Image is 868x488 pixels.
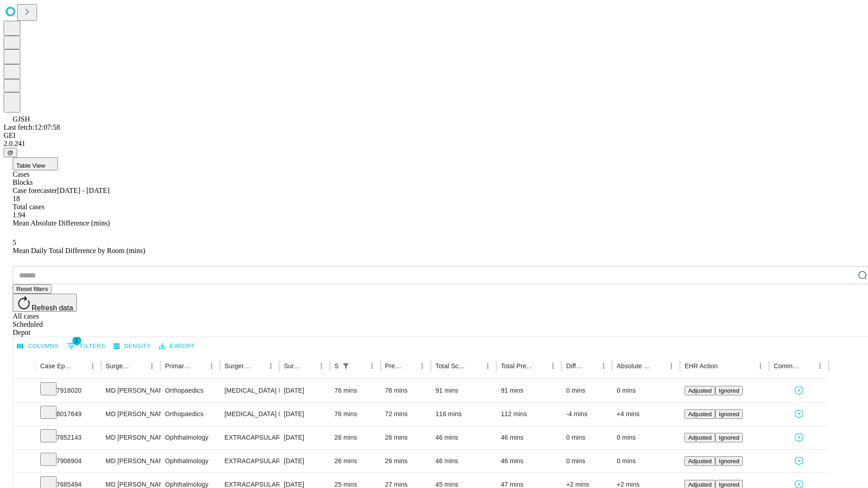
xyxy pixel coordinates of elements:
[165,379,215,402] div: Orthopaedics
[18,430,31,446] button: Expand
[385,362,403,370] div: Predicted In Room Duration
[688,434,712,441] span: Adjusted
[617,403,675,426] div: +4 mins
[65,339,108,353] button: Show filters
[18,407,31,422] button: Expand
[13,115,30,123] span: GJSH
[416,360,429,372] button: Menu
[719,458,739,465] span: Ignored
[353,360,366,372] button: Sort
[4,131,864,140] div: GEI
[585,360,597,372] button: Sort
[13,247,145,254] span: Mean Daily Total Difference by Room (mins)
[688,387,712,394] span: Adjusted
[534,360,547,372] button: Sort
[13,219,110,227] span: Mean Absolute Difference (mins)
[469,360,481,372] button: Sort
[547,360,559,372] button: Menu
[13,284,52,294] button: Reset filters
[106,403,156,426] div: MD [PERSON_NAME] [PERSON_NAME]
[715,456,743,466] button: Ignored
[688,481,712,488] span: Adjusted
[74,360,86,372] button: Sort
[688,458,712,465] span: Adjusted
[284,426,325,449] div: [DATE]
[715,409,743,419] button: Ignored
[13,203,44,211] span: Total cases
[284,450,325,473] div: [DATE]
[501,450,557,473] div: 46 mins
[16,286,48,292] span: Reset filters
[566,426,608,449] div: 0 mins
[435,379,492,402] div: 91 mins
[403,360,416,372] button: Sort
[13,294,77,312] button: Refresh data
[435,426,492,449] div: 46 mins
[111,339,153,353] button: Density
[597,360,610,372] button: Menu
[225,426,275,449] div: EXTRACAPSULAR CATARACT REMOVAL WITH [MEDICAL_DATA]
[719,387,739,394] span: Ignored
[18,383,31,399] button: Expand
[165,403,215,426] div: Orthopaedics
[40,450,97,473] div: 7906904
[754,360,767,372] button: Menu
[72,336,81,345] span: 1
[335,362,339,370] div: Scheduled In Room Duration
[225,379,275,402] div: [MEDICAL_DATA] MEDIAL OR LATERAL MENISCECTOMY
[774,362,800,370] div: Comments
[435,403,492,426] div: 116 mins
[284,362,302,370] div: Surgery Date
[40,403,97,426] div: 8017649
[566,450,608,473] div: 0 mins
[4,123,60,131] span: Last fetch: 12:07:58
[719,434,739,441] span: Ignored
[4,140,864,148] div: 2.0.241
[814,360,826,372] button: Menu
[165,426,215,449] div: Ophthalmology
[15,339,61,353] button: Select columns
[652,360,665,372] button: Sort
[165,362,191,370] div: Primary Service
[13,157,58,170] button: Table View
[106,450,156,473] div: MD [PERSON_NAME]
[385,450,427,473] div: 26 mins
[157,339,197,353] button: Export
[718,360,731,372] button: Sort
[715,386,743,395] button: Ignored
[385,379,427,402] div: 76 mins
[385,403,427,426] div: 72 mins
[13,187,57,194] span: Case forecaster
[225,362,251,370] div: Surgery Name
[106,426,156,449] div: MD [PERSON_NAME]
[566,362,584,370] div: Difference
[684,456,715,466] button: Adjusted
[335,426,376,449] div: 26 mins
[302,360,315,372] button: Sort
[225,403,275,426] div: [MEDICAL_DATA] MEDIAL OR LATERAL MENISCECTOMY
[225,450,275,473] div: EXTRACAPSULAR CATARACT REMOVAL WITH [MEDICAL_DATA]
[32,304,73,312] span: Refresh data
[665,360,678,372] button: Menu
[566,403,608,426] div: -4 mins
[16,162,45,169] span: Table View
[40,379,97,402] div: 7916020
[315,360,328,372] button: Menu
[501,426,557,449] div: 46 mins
[40,362,73,370] div: Case Epic Id
[106,379,156,402] div: MD [PERSON_NAME] [PERSON_NAME]
[205,360,218,372] button: Menu
[719,481,739,488] span: Ignored
[86,360,99,372] button: Menu
[13,239,16,246] span: 5
[715,433,743,442] button: Ignored
[481,360,494,372] button: Menu
[106,362,132,370] div: Surgeon Name
[335,403,376,426] div: 76 mins
[435,362,468,370] div: Total Scheduled Duration
[801,360,814,372] button: Sort
[501,379,557,402] div: 91 mins
[7,149,14,156] span: @
[617,450,675,473] div: 0 mins
[617,362,651,370] div: Absolute Difference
